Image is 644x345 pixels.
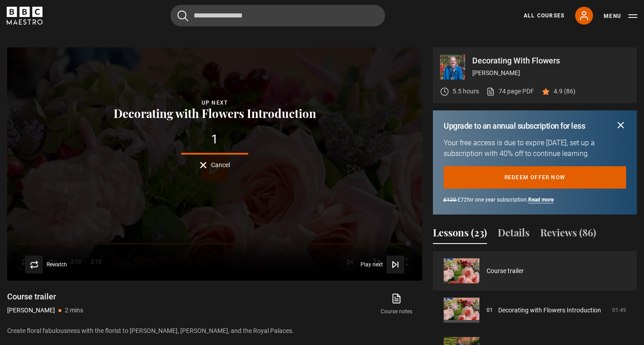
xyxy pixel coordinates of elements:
[444,166,626,189] a: Redeem offer now
[433,225,487,244] button: Lessons (23)
[111,98,319,107] div: Up next
[444,121,585,130] h2: Upgrade to an annual subscription for less
[170,5,385,26] input: Search
[371,291,422,317] a: Course notes
[444,197,456,203] span: £120
[211,162,230,168] span: Cancel
[453,87,479,96] p: 5.5 hours
[7,326,422,336] p: Create floral fabulousness with the florist to [PERSON_NAME], [PERSON_NAME], and the Royal Palaces.
[458,197,467,203] span: £72
[487,266,524,276] a: Course trailer
[200,162,230,168] button: Cancel
[444,138,626,159] p: Your free access is due to expire [DATE], set up a subscription with 40% off to continue learning.
[65,306,83,315] p: 2 mins
[540,225,596,244] button: Reviews (86)
[360,256,404,273] button: Play next
[7,7,42,25] svg: BBC Maestro
[554,87,576,96] p: 4.9 (86)
[528,197,554,203] a: Read more
[524,12,564,20] a: All Courses
[360,262,383,267] span: Play next
[498,306,601,315] a: Decorating with Flowers Introduction
[7,47,422,281] video-js: Video Player
[498,225,530,244] button: Details
[47,262,67,267] span: Rewatch
[111,133,319,146] div: 1
[178,10,188,21] button: Submit the search query
[111,107,319,120] button: Decorating with Flowers Introduction
[472,57,630,65] p: Decorating With Flowers
[7,291,83,302] h1: Course trailer
[444,196,626,204] p: for one year subscription.
[25,256,67,273] button: Rewatch
[472,68,630,78] p: [PERSON_NAME]
[604,12,637,21] button: Toggle navigation
[7,306,55,315] p: [PERSON_NAME]
[486,87,534,96] a: 74 page PDF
